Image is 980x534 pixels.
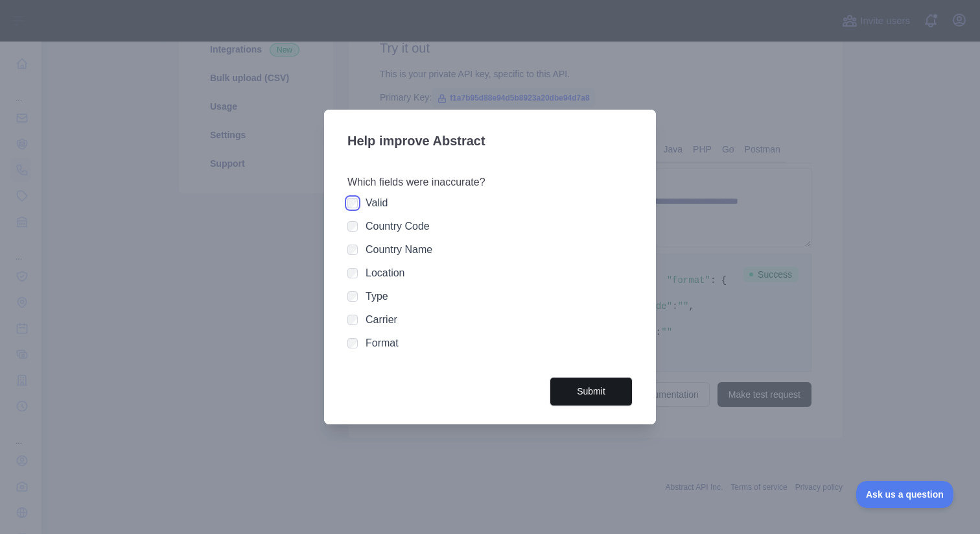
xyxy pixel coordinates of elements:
label: Carrier [366,314,397,325]
iframe: Toggle Customer Support [856,481,954,508]
label: Valid [366,197,388,208]
h3: Which fields were inaccurate? [347,175,633,190]
label: Country Name [366,244,432,255]
button: Submit [550,377,633,406]
label: Country Code [366,221,430,232]
label: Location [366,267,405,278]
h3: Help improve Abstract [347,125,633,159]
label: Type [366,291,388,302]
label: Format [366,337,399,348]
